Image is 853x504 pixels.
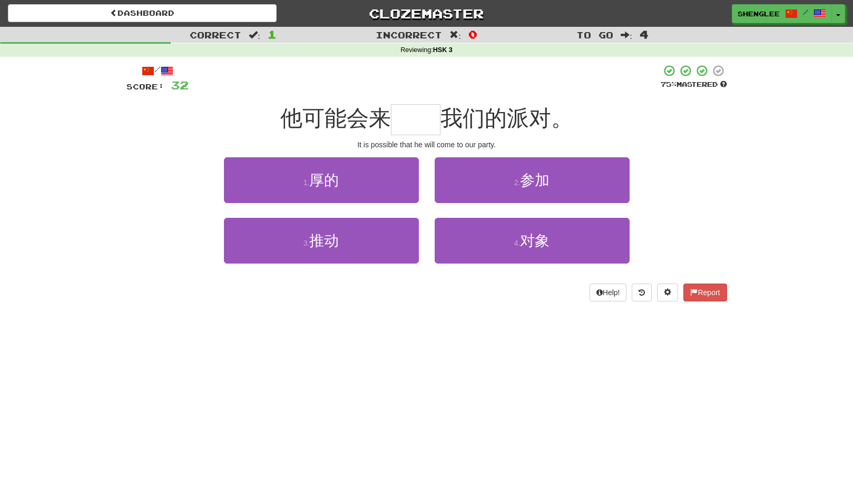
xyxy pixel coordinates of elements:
span: To go [576,29,613,40]
span: 1 [268,28,277,41]
div: / [126,64,189,77]
button: Round history (alt+y) [632,284,652,301]
span: 参加 [520,172,550,188]
span: 0 [468,28,477,41]
button: 2.参加 [435,157,630,203]
small: 2 . [514,178,521,187]
button: 3.推动 [224,218,419,264]
small: 4 . [514,239,521,247]
span: 32 [171,78,189,92]
span: 4 [640,28,649,41]
span: : [621,31,632,39]
span: 他可能会来 [280,106,391,130]
span: Score: [126,82,164,91]
span: 推动 [309,233,339,249]
span: Correct [190,29,241,40]
span: 对象 [520,233,550,249]
button: 1.厚的 [224,157,419,203]
span: shenglee [738,9,780,18]
span: 我们的派对。 [440,106,573,130]
span: 厚的 [309,172,339,188]
span: / [803,8,808,16]
button: 4.对象 [435,218,630,264]
strong: HSK 3 [433,46,453,54]
small: 3 . [303,239,310,247]
button: Help! [590,284,627,301]
span: : [449,31,461,39]
a: Clozemaster [292,4,561,23]
span: : [249,31,260,39]
a: shenglee / [732,4,832,23]
span: 75 % [661,80,676,88]
span: Incorrect [376,29,442,40]
a: Dashboard [8,4,277,22]
small: 1 . [303,178,310,187]
div: Mastered [661,80,727,89]
div: It is possible that he will come to our party. [126,139,727,150]
button: Report [683,284,727,301]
